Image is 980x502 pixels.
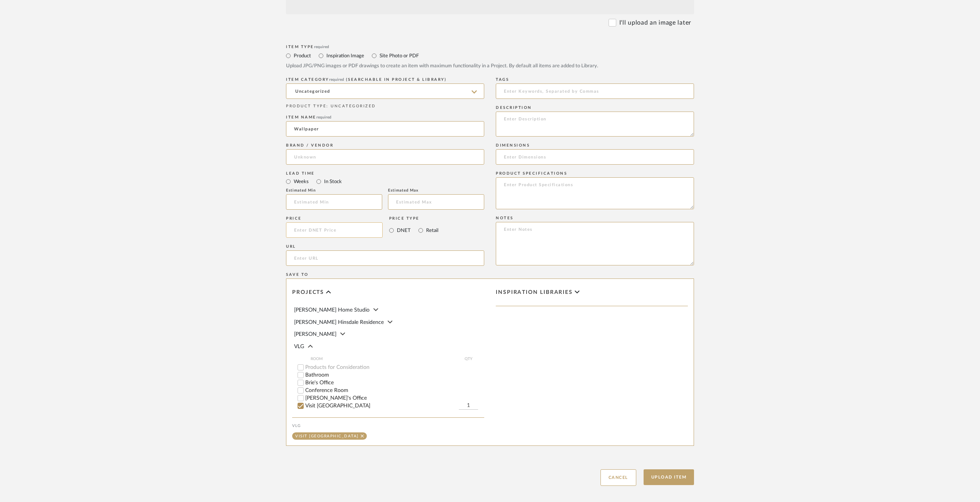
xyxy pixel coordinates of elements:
[286,188,382,193] div: Estimated Min
[459,356,478,362] span: QTY
[388,188,484,193] div: Estimated Max
[305,403,459,409] label: Visit [GEOGRAPHIC_DATA]
[286,194,382,210] input: Estimated Min
[425,226,438,235] label: Retail
[305,395,484,401] label: [PERSON_NAME]'s Office
[600,469,636,486] button: Cancel
[293,177,309,186] label: Weeks
[496,149,694,165] input: Enter Dimensions
[294,344,304,349] span: VLG
[329,78,344,82] span: required
[496,171,694,176] div: Product Specifications
[496,105,694,110] div: Description
[286,103,484,109] div: PRODUCT TYPE
[286,244,484,249] div: URL
[286,222,383,238] input: Enter DNET Price
[293,52,311,60] label: Product
[286,51,694,60] mat-radio-group: Select item type
[496,77,694,82] div: Tags
[305,380,484,385] label: Brie's Office
[286,171,484,176] div: Lead Time
[311,356,459,362] span: ROOM
[286,45,694,49] div: Item Type
[286,83,484,99] input: Type a category to search and select
[619,18,691,27] label: I'll upload an image later
[294,332,336,337] span: [PERSON_NAME]
[286,177,484,186] mat-radio-group: Select item type
[292,289,324,296] span: Projects
[314,45,329,49] span: required
[326,104,376,108] span: : UNCATEGORIZED
[323,177,342,186] label: In Stock
[286,143,484,148] div: Brand / Vendor
[294,307,370,313] span: [PERSON_NAME] Home Studio
[286,62,694,70] div: Upload JPG/PNG images or PDF drawings to create an item with maximum functionality in a Project. ...
[286,149,484,165] input: Unknown
[496,289,573,296] span: Inspiration libraries
[286,115,484,120] div: Item name
[305,388,484,393] label: Conference Room
[286,121,484,137] input: Enter Name
[286,77,484,82] div: ITEM CATEGORY
[316,115,331,119] span: required
[295,434,359,438] div: Visit [GEOGRAPHIC_DATA]
[644,469,694,485] button: Upload Item
[389,222,438,238] mat-radio-group: Select price type
[396,226,411,235] label: DNET
[496,216,694,220] div: Notes
[346,78,447,82] span: (Searchable in Project & Library)
[286,216,383,221] div: Price
[326,52,364,60] label: Inspiration Image
[389,216,438,221] div: Price Type
[379,52,419,60] label: Site Photo or PDF
[294,320,384,325] span: [PERSON_NAME] Hinsdale Residence
[305,372,484,378] label: Bathroom
[292,424,484,428] div: VLG
[496,143,694,148] div: Dimensions
[388,194,484,210] input: Estimated Max
[496,83,694,99] input: Enter Keywords, Separated by Commas
[286,250,484,266] input: Enter URL
[286,272,694,277] div: Save To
